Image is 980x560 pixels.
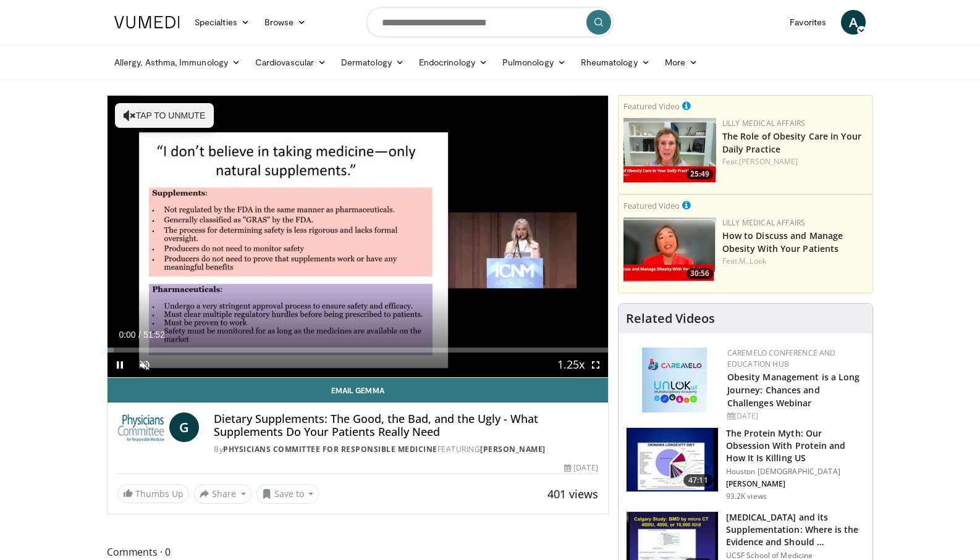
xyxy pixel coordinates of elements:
[223,444,437,454] a: Physicians Committee for Responsible Medicine
[722,118,806,128] a: Lilly Medical Affairs
[108,96,608,378] video-js: Video Player
[107,50,248,75] a: Allergy, Asthma, Immunology
[117,412,164,442] img: Physicians Committee for Responsible Medicine
[169,412,199,442] a: G
[727,348,836,369] a: CaReMeLO Conference and Education Hub
[117,484,189,503] a: Thumbs Up
[248,50,334,75] a: Cardiovascular
[739,256,766,266] a: M. Look
[623,200,680,211] small: Featured Video
[722,130,861,155] a: The Role of Obesity Care in Your Daily Practice
[722,156,868,167] div: Feat.
[626,427,865,501] a: 47:11 The Protein Myth: Our Obsession With Protein and How It Is Killing US Houston [DEMOGRAPHIC_...
[108,378,608,403] a: Email Gemma
[722,230,843,254] a: How to Discuss and Manage Obesity With Your Patients
[573,50,657,75] a: Rheumatology
[143,330,165,340] span: 51:52
[726,479,865,489] p: [PERSON_NAME]
[642,348,707,412] img: 45df64a9-a6de-482c-8a90-ada250f7980c.png.150x105_q85_autocrop_double_scale_upscale_version-0.2.jpg
[657,50,705,75] a: More
[583,353,608,377] button: Fullscreen
[119,330,135,340] span: 0:00
[214,412,598,439] h4: Dietary Supplements: The Good, the Bad, and the Ugly - What Supplements Do Your Patients Really Need
[623,217,716,282] img: c98a6a29-1ea0-4bd5-8cf5-4d1e188984a7.png.150x105_q85_crop-smart_upscale.png
[366,7,614,37] input: Search topics, interventions
[256,484,319,504] button: Save to
[480,444,546,454] a: [PERSON_NAME]
[257,10,314,35] a: Browse
[726,511,865,548] h3: [MEDICAL_DATA] and its Supplementation: Where is the Evidence and Should …
[187,10,257,35] a: Specialties
[686,169,713,180] span: 25:49
[727,411,863,422] div: [DATE]
[623,217,716,282] a: 30:56
[138,330,141,340] span: /
[107,544,609,560] span: Comments 0
[626,311,715,326] h4: Related Videos
[623,118,716,183] a: 25:49
[782,10,834,35] a: Favorites
[841,10,866,35] a: A
[214,444,598,455] div: By FEATURING
[108,348,608,353] div: Progress Bar
[495,50,573,75] a: Pulmonology
[334,50,412,75] a: Dermatology
[114,16,180,28] img: VuMedi Logo
[627,428,718,492] img: b7b8b05e-5021-418b-a89a-60a270e7cf82.150x105_q85_crop-smart_upscale.jpg
[722,217,806,228] a: Lilly Medical Affairs
[623,118,716,183] img: e1208b6b-349f-4914-9dd7-f97803bdbf1d.png.150x105_q85_crop-smart_upscale.png
[726,491,767,501] p: 93.2K views
[108,353,132,377] button: Pause
[727,371,860,409] a: Obesity Management is a Long Journey: Chances and Challenges Webinar
[683,474,713,487] span: 47:11
[132,353,157,377] button: Unmute
[547,487,598,501] span: 401 views
[623,101,680,112] small: Featured Video
[739,156,798,167] a: [PERSON_NAME]
[726,467,865,477] p: Houston [DEMOGRAPHIC_DATA]
[722,256,868,267] div: Feat.
[115,103,214,128] button: Tap to unmute
[726,427,865,464] h3: The Protein Myth: Our Obsession With Protein and How It Is Killing US
[412,50,495,75] a: Endocrinology
[564,462,598,474] div: [DATE]
[686,268,713,279] span: 30:56
[194,484,251,504] button: Share
[559,353,583,377] button: Playback Rate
